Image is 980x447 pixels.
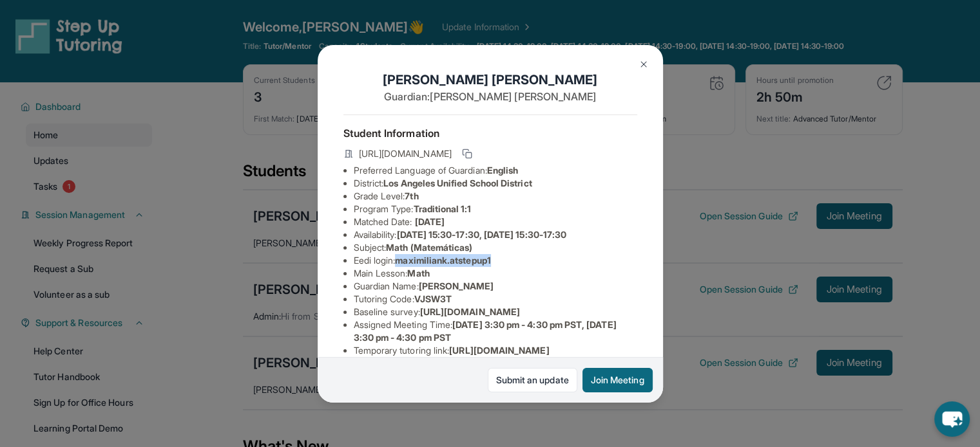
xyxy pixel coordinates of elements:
h4: Student Information [343,125,637,141]
h1: [PERSON_NAME] [PERSON_NAME] [343,71,637,89]
p: Guardian: [PERSON_NAME] [PERSON_NAME] [343,89,637,104]
li: Temporary tutoring link : [354,344,637,357]
button: chat-button [934,401,970,437]
li: Eedi login : [354,254,637,267]
span: [URL][DOMAIN_NAME] [359,147,452,160]
li: Tutoring Code : [354,293,637,306]
span: [DATE] [415,216,445,227]
span: English [487,165,519,176]
li: Program Type: [354,203,637,215]
li: Main Lesson : [354,267,637,280]
span: VJSW3T [414,293,452,304]
li: Guardian Name : [354,280,637,293]
a: Submit an update [488,368,577,392]
span: Los Angeles Unified School District [383,178,532,188]
span: [URL][DOMAIN_NAME] [449,345,549,356]
li: Assigned Meeting Time : [354,318,637,344]
li: District: [354,177,637,190]
button: Join Meeting [582,368,653,392]
li: Availability: [354,228,637,241]
span: Math [407,268,429,278]
span: Math (Matemáticas) [386,242,472,253]
li: Preferred Language of Guardian: [354,164,637,177]
li: Grade Level: [354,190,637,203]
span: [DATE] 3:30 pm - 4:30 pm PST, [DATE] 3:30 pm - 4:30 pm PST [354,319,617,343]
span: 7th [405,190,418,201]
li: Matched Date: [354,215,637,228]
span: Traditional 1:1 [413,203,471,214]
button: Copy link [459,146,475,161]
span: [DATE] 15:30-17:30, [DATE] 15:30-17:30 [396,229,566,240]
li: Subject : [354,241,637,254]
span: [PERSON_NAME] [419,280,494,291]
img: Close Icon [639,59,649,69]
li: Baseline survey : [354,306,637,318]
span: maximiliank.atstepup1 [395,255,490,266]
span: [URL][DOMAIN_NAME] [420,306,520,317]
